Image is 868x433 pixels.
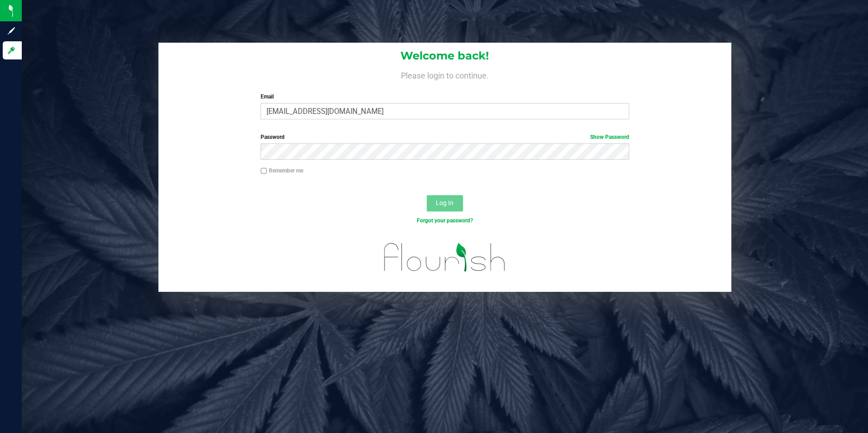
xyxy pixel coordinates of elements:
[427,195,463,212] button: Log In
[261,93,629,101] label: Email
[436,199,454,207] span: Log In
[261,134,285,140] span: Password
[417,217,473,224] a: Forgot your password?
[7,46,16,55] inline-svg: Log in
[590,134,629,140] a: Show Password
[373,234,517,280] img: flourish_logo.svg
[261,167,303,175] label: Remember me
[261,168,267,174] input: Remember me
[158,69,732,80] h4: Please login to continue.
[7,26,16,35] inline-svg: Sign up
[158,50,732,62] h1: Welcome back!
